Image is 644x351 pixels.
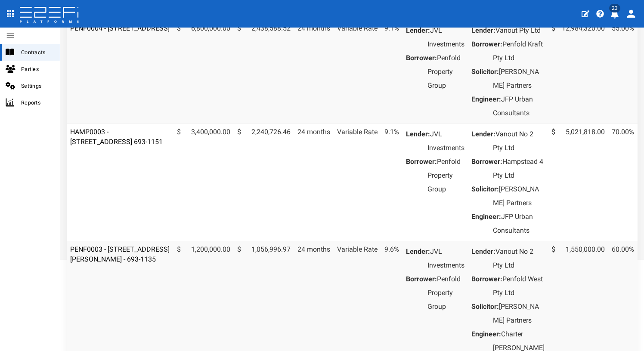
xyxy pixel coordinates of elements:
[70,128,163,146] a: HAMP0003 - [STREET_ADDRESS] 693-1151
[493,24,545,37] dd: Vanout Pty Ltd
[493,155,545,182] dd: Hampstead 4 Pty Ltd
[334,123,381,241] td: Variable Rate
[471,24,495,37] dt: Lender:
[406,24,430,37] dt: Lender:
[406,272,437,286] dt: Borrower:
[471,210,501,224] dt: Engineer:
[70,245,170,263] a: PENF0003 - [STREET_ADDRESS][PERSON_NAME] - 693-1135
[427,51,464,92] dd: Penfold Property Group
[548,123,608,241] td: 5,021,818.00
[493,127,545,155] dd: Vanout No 2 Pty Ltd
[70,24,170,32] a: PENF0004 - [STREET_ADDRESS]
[427,127,464,155] dd: JVL Investments
[427,272,464,314] dd: Penfold Property Group
[334,20,381,124] td: Variable Rate
[294,20,334,124] td: 24 months
[21,81,53,91] span: Settings
[608,123,638,241] td: 70.00%
[406,51,437,65] dt: Borrower:
[406,155,437,169] dt: Borrower:
[234,20,294,124] td: 2,438,588.52
[21,64,53,74] span: Parties
[471,92,501,106] dt: Engineer:
[471,182,499,196] dt: Solicitor:
[493,245,545,272] dd: Vanout No 2 Pty Ltd
[493,65,545,92] dd: [PERSON_NAME] Partners
[406,127,430,141] dt: Lender:
[21,47,53,57] span: Contracts
[294,123,334,241] td: 24 months
[471,65,499,79] dt: Solicitor:
[493,300,545,327] dd: [PERSON_NAME] Partners
[471,245,495,259] dt: Lender:
[427,155,464,196] dd: Penfold Property Group
[493,210,545,237] dd: JFP Urban Consultants
[471,300,499,314] dt: Solicitor:
[234,123,294,241] td: 2,240,726.46
[493,37,545,65] dd: Penfold Kraft Pty Ltd
[406,245,430,259] dt: Lender:
[471,37,502,51] dt: Borrower:
[21,98,53,108] span: Reports
[493,272,545,300] dd: Penfold West Pty Ltd
[381,20,402,124] td: 9.1%
[427,245,464,272] dd: JVL Investments
[173,20,234,124] td: 6,800,000.00
[471,272,502,286] dt: Borrower:
[493,92,545,120] dd: JFP Urban Consultants
[381,123,402,241] td: 9.1%
[427,24,464,51] dd: JVL Investments
[608,20,638,124] td: 55.00%
[471,155,502,169] dt: Borrower:
[173,123,234,241] td: 3,400,000.00
[548,20,608,124] td: 12,984,320.00
[471,127,495,141] dt: Lender:
[493,182,545,210] dd: [PERSON_NAME] Partners
[471,327,501,341] dt: Engineer:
